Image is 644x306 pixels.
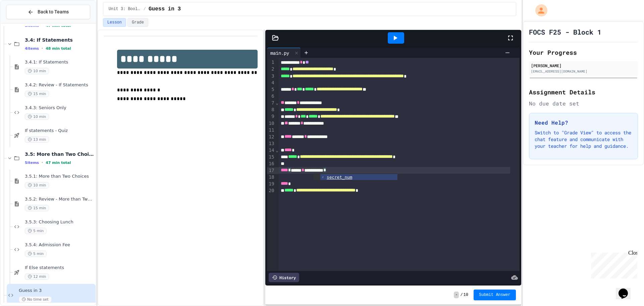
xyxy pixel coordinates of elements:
[25,59,94,65] span: 3.4.1: If Statements
[109,6,141,12] span: Unit 3: Booleans and Conditionals
[127,18,148,27] button: Grade
[25,82,94,88] span: 3.4.2: Review - If Statements
[616,279,637,299] iframe: chat widget
[149,5,181,13] span: Guess in 3
[25,161,39,165] span: 5 items
[25,136,49,143] span: 13 min
[267,73,275,80] div: 3
[25,196,94,202] span: 3.5.2: Review - More than Two Choices
[25,68,49,74] span: 10 min
[25,251,47,257] span: 5 min
[267,113,275,120] div: 9
[38,8,69,15] span: Back to Teams
[267,181,275,187] div: 19
[103,18,126,27] button: Lesson
[267,147,275,154] div: 14
[267,187,275,194] div: 20
[529,87,638,97] h2: Assignment Details
[529,99,638,107] div: No due date set
[267,174,275,181] div: 18
[6,5,90,19] button: Back to Teams
[267,106,275,113] div: 8
[267,120,275,127] div: 10
[267,66,275,73] div: 2
[464,292,468,298] span: 10
[25,46,39,51] span: 4 items
[588,250,637,278] iframe: chat widget
[25,114,49,120] span: 10 min
[25,205,49,211] span: 15 min
[42,160,43,165] span: •
[267,127,275,134] div: 11
[42,46,43,51] span: •
[25,242,94,248] span: 3.5.4: Admission Fee
[267,48,301,58] div: main.py
[3,3,46,43] div: Chat with us now!Close
[269,273,299,282] div: History
[25,151,94,157] span: 3.5: More than Two Choices
[25,128,94,134] span: If statements - Quiz
[267,134,275,140] div: 12
[25,91,49,97] span: 15 min
[275,147,279,153] span: Fold line
[314,173,397,180] ul: Completions
[25,273,49,280] span: 12 min
[19,296,52,303] span: No time set
[460,292,463,298] span: /
[275,100,279,105] span: Fold line
[25,182,49,188] span: 10 min
[25,37,94,43] span: 3.4: If Statements
[529,27,601,37] h1: FOCS F25 - Block 1
[479,292,511,298] span: Submit Answer
[267,93,275,100] div: 6
[267,161,275,167] div: 16
[535,119,632,127] h3: Need Help?
[144,6,146,12] span: /
[267,80,275,86] div: 4
[454,292,459,298] span: -
[25,228,47,234] span: 5 min
[46,161,71,165] span: 47 min total
[25,105,94,111] span: 3.4.3: Seniors Only
[531,62,636,69] div: [PERSON_NAME]
[327,175,352,180] span: secret_num
[267,154,275,161] div: 15
[25,219,94,225] span: 3.5.3: Choosing Lunch
[46,46,71,51] span: 48 min total
[25,174,94,179] span: 3.5.1: More than Two Choices
[267,59,275,66] div: 1
[267,86,275,93] div: 5
[531,69,636,74] div: [EMAIL_ADDRESS][DOMAIN_NAME]
[474,290,516,300] button: Submit Answer
[529,48,638,57] h2: Your Progress
[267,167,275,174] div: 17
[267,140,275,147] div: 13
[25,265,94,271] span: If Else statements
[267,100,275,106] div: 7
[528,3,549,18] div: My Account
[267,49,292,56] div: main.py
[19,288,94,294] span: Guess in 3
[535,129,632,149] p: Switch to "Grade View" to access the chat feature and communicate with your teacher for help and ...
